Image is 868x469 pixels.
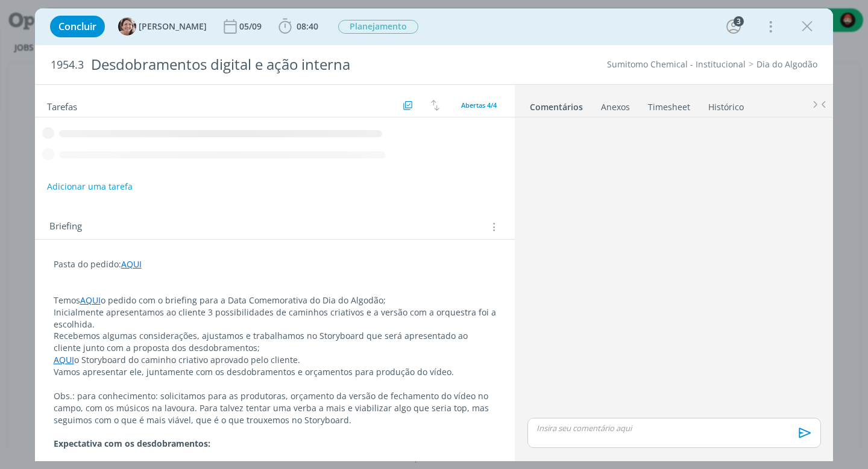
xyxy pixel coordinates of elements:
[35,8,834,461] div: dialog
[47,98,77,113] span: Tarefas
[51,58,84,72] span: 1954.3
[601,101,630,113] div: Anexos
[54,306,497,331] p: Inicialmente apresentamos ao cliente 3 possibilidades de caminhos criativos e a versão com a orqu...
[297,20,318,32] span: 08:40
[49,219,82,235] span: Briefing
[118,17,207,36] button: A[PERSON_NAME]
[54,258,497,270] p: Pasta do pedido:
[461,101,497,110] span: Abertas 4/4
[86,50,493,79] div: Desdobramentos digital e ação interna
[54,366,497,378] p: Vamos apresentar ele, juntamente com os desdobramentos e orçamentos para produção do vídeo.
[139,22,207,31] span: [PERSON_NAME]
[431,100,439,111] img: arrow-down-up.svg
[607,58,746,70] a: Sumitomo Chemical - Institucional
[338,19,419,34] button: Planejamento
[647,96,691,113] a: Timesheet
[756,58,817,70] a: Dia do Algodão
[724,17,743,36] button: 3
[50,16,105,37] button: Concluir
[529,96,583,113] a: Comentários
[54,354,497,366] p: o Storyboard do caminho criativo aprovado pelo cliente.
[54,354,74,365] a: AQUI
[58,22,96,31] span: Concluir
[54,294,497,306] p: Temos o pedido com o briefing para a Data Comemorativa do Dia do Algodão;
[54,438,210,449] strong: Expectativa com os desdobramentos:
[54,330,497,354] p: Recebemos algumas considerações, ajustamos e trabalhamos no Storyboard que será apresentado ao cl...
[54,390,497,426] p: Obs.: para conhecimento: solicitamos para as produtoras, orçamento da versão de fechamento do víd...
[239,22,264,31] div: 05/09
[275,17,321,36] button: 08:40
[121,258,142,270] a: AQUI
[708,96,744,113] a: Histórico
[338,20,418,34] span: Planejamento
[734,16,744,26] div: 3
[80,294,101,306] a: AQUI
[46,176,133,197] button: Adicionar uma tarefa
[118,17,136,36] img: A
